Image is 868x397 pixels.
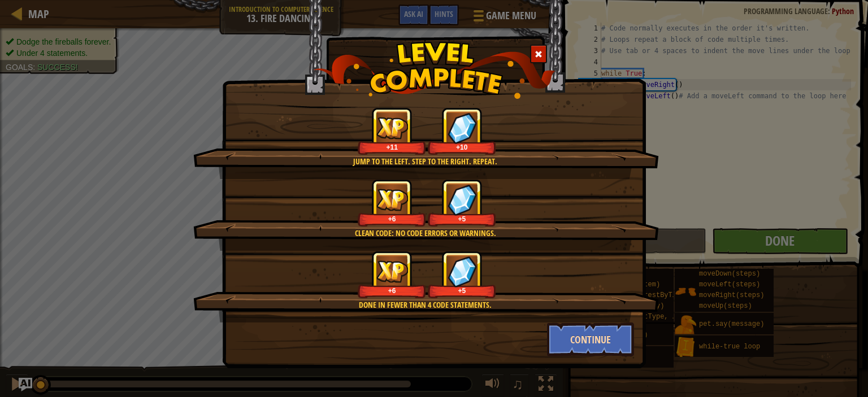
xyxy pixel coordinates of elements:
[360,143,424,151] div: +11
[360,286,424,295] div: +6
[247,228,604,239] div: Clean code: no code errors or warnings.
[448,256,477,287] img: reward_icon_gems.png
[430,215,494,223] div: +5
[360,215,424,223] div: +6
[448,112,477,143] img: reward_icon_gems.png
[247,299,604,311] div: Done in fewer than 4 code statements.
[430,286,494,295] div: +5
[376,260,408,282] img: reward_icon_xp.png
[376,117,408,139] img: reward_icon_xp.png
[448,184,477,215] img: reward_icon_gems.png
[376,189,408,211] img: reward_icon_xp.png
[313,42,555,99] img: level_complete.png
[247,156,604,167] div: Jump to the left. Step to the right. Repeat.
[547,322,635,356] button: Continue
[430,143,494,151] div: +10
